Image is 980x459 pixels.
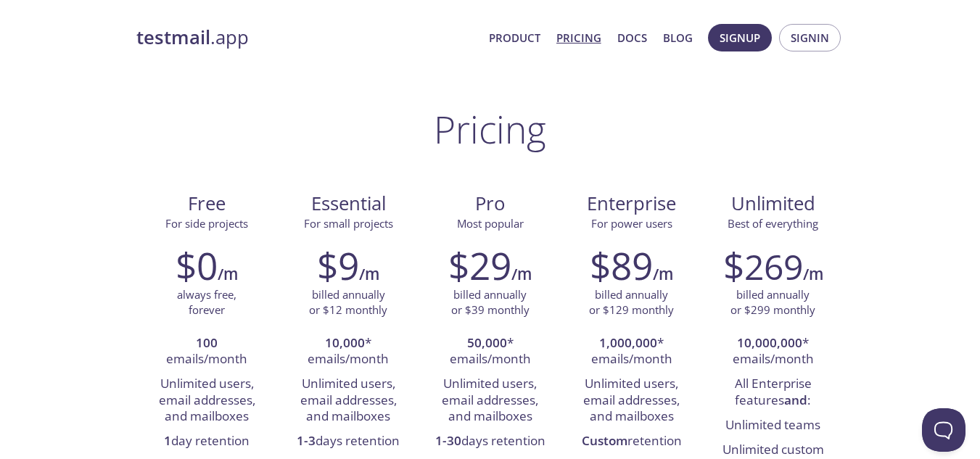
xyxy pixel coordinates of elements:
h6: /m [359,262,379,286]
li: * emails/month [572,331,691,373]
span: For small projects [304,216,393,231]
h2: $89 [590,244,653,287]
li: * emails/month [289,331,408,373]
li: emails/month [147,331,267,373]
strong: 1-30 [435,432,461,449]
strong: 10,000 [325,334,365,351]
li: Unlimited users, email addresses, and mailboxes [572,372,691,429]
h2: $29 [448,244,511,287]
li: * emails/month [713,331,833,373]
li: All Enterprise features : [713,372,833,413]
span: Enterprise [572,191,691,216]
strong: 10,000,000 [737,334,802,351]
strong: 50,000 [467,334,507,351]
span: Most popular [457,216,524,231]
p: billed annually or $129 monthly [589,287,674,318]
h1: Pricing [434,107,546,151]
h6: /m [803,262,823,286]
span: Signin [791,28,829,47]
h2: $ [723,244,803,287]
a: testmail.app [136,25,477,50]
strong: testmail [136,25,210,50]
li: day retention [147,429,267,454]
strong: Custom [582,432,627,449]
button: Signup [708,24,772,51]
span: Essential [289,191,408,216]
h6: /m [511,262,532,286]
strong: 1,000,000 [599,334,657,351]
strong: 100 [196,334,218,351]
strong: 1 [164,432,171,449]
p: always free, forever [177,287,236,318]
span: For power users [591,216,672,231]
li: Unlimited users, email addresses, and mailboxes [147,372,267,429]
iframe: Help Scout Beacon - Open [922,408,965,452]
p: billed annually or $39 monthly [451,287,530,318]
li: Unlimited users, email addresses, and mailboxes [430,372,550,429]
a: Pricing [556,28,601,47]
li: retention [572,429,691,454]
li: Unlimited users, email addresses, and mailboxes [289,372,408,429]
h6: /m [218,262,238,286]
span: For side projects [165,216,248,231]
button: Signin [779,24,841,51]
h6: /m [653,262,673,286]
span: Unlimited [731,191,815,216]
p: billed annually or $299 monthly [730,287,815,318]
span: Free [148,191,266,216]
span: Signup [720,28,760,47]
span: Best of everything [728,216,818,231]
li: * emails/month [430,331,550,373]
a: Docs [617,28,647,47]
li: days retention [430,429,550,454]
h2: $9 [317,244,359,287]
h2: $0 [176,244,218,287]
li: days retention [289,429,408,454]
p: billed annually or $12 monthly [309,287,387,318]
li: Unlimited teams [713,413,833,438]
a: Blog [663,28,693,47]
a: Product [489,28,540,47]
strong: and [784,392,807,408]
span: Pro [431,191,549,216]
strong: 1-3 [297,432,316,449]
span: 269 [744,243,803,290]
